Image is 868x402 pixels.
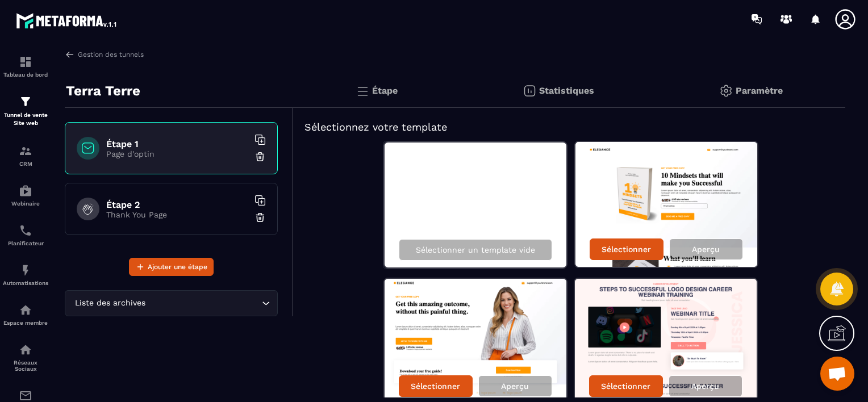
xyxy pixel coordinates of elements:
[129,258,214,276] button: Ajouter une étape
[575,142,757,267] img: image
[19,224,32,237] img: scheduler
[19,184,32,198] img: automations
[19,144,32,158] img: formation
[148,261,207,273] span: Ajouter une étape
[106,139,248,149] h6: Étape 1
[66,79,140,102] p: Terra Terre
[148,297,259,309] input: Search for option
[3,175,48,215] a: automationsautomationsWebinaire
[19,343,32,357] img: social-network
[602,245,651,254] p: Sélectionner
[736,85,783,96] p: Paramètre
[3,359,48,372] p: Réseaux Sociaux
[3,200,48,207] p: Webinaire
[356,84,369,98] img: bars.0d591741.svg
[3,111,48,127] p: Tunnel de vente Site web
[19,303,32,317] img: automations
[106,149,248,158] p: Page d'optin
[411,382,460,391] p: Sélectionner
[3,334,48,380] a: social-networksocial-networkRéseaux Sociaux
[3,280,48,286] p: Automatisations
[3,136,48,175] a: formationformationCRM
[3,215,48,255] a: schedulerschedulerPlanificateur
[416,245,535,254] p: Sélectionner un template vide
[3,47,48,86] a: formationformationTableau de bord
[3,320,48,326] p: Espace membre
[72,297,148,309] span: Liste des archives
[3,161,48,167] p: CRM
[16,10,118,31] img: logo
[19,263,32,277] img: automations
[65,49,144,60] a: Gestion des tunnels
[304,119,834,135] h5: Sélectionnez votre template
[719,84,733,98] img: setting-gr.5f69749f.svg
[65,49,75,60] img: arrow
[254,212,266,223] img: trash
[691,382,719,391] p: Aperçu
[692,245,720,254] p: Aperçu
[3,255,48,295] a: automationsautomationsAutomatisations
[523,84,536,98] img: stats.20deebd0.svg
[601,382,650,391] p: Sélectionner
[19,55,32,69] img: formation
[254,151,266,162] img: trash
[3,295,48,334] a: automationsautomationsEspace membre
[539,85,594,96] p: Statistiques
[820,357,854,391] div: Ouvrir le chat
[106,199,248,210] h6: Étape 2
[65,290,278,316] div: Search for option
[3,72,48,78] p: Tableau de bord
[3,240,48,246] p: Planificateur
[106,210,248,219] p: Thank You Page
[19,95,32,108] img: formation
[501,382,529,391] p: Aperçu
[3,86,48,136] a: formationformationTunnel de vente Site web
[372,85,398,96] p: Étape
